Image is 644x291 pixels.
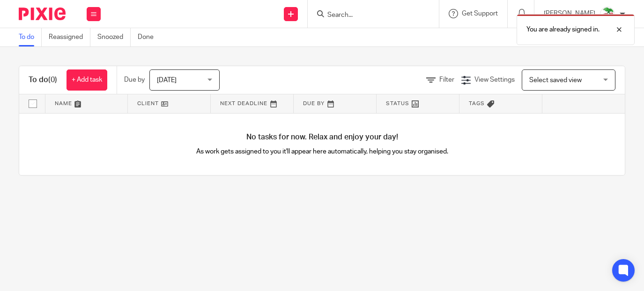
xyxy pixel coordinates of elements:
[439,77,454,83] span: Filter
[529,77,582,84] span: Select saved view
[19,8,66,20] img: Pixie
[474,77,515,83] span: View Settings
[124,75,145,84] p: Due by
[469,101,485,106] span: Tags
[48,76,57,84] span: (0)
[67,69,107,91] a: + Add task
[29,75,57,85] h1: To do
[600,7,615,22] img: Cherubi-Pokemon-PNG-Isolated-HD.png
[97,28,131,46] a: Snoozed
[138,28,161,46] a: Done
[170,147,474,156] p: As work gets assigned to you it'll appear here automatically, helping you stay organised.
[19,132,625,142] h4: No tasks for now. Relax and enjoy your day!
[19,28,42,46] a: To do
[526,25,600,34] p: You are already signed in.
[49,28,90,46] a: Reassigned
[157,77,177,84] span: [DATE]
